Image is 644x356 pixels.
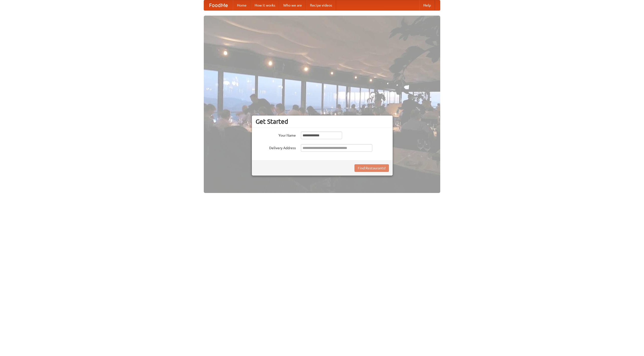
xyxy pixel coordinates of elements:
a: How it works [251,0,279,10]
h3: Get Started [256,118,389,125]
a: Home [233,0,251,10]
a: Who we are [279,0,306,10]
a: FoodMe [204,0,233,10]
button: Find Restaurants! [354,164,389,172]
label: Delivery Address [256,144,296,150]
a: Recipe videos [306,0,336,10]
a: Help [419,0,435,10]
label: Your Name [256,132,296,138]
